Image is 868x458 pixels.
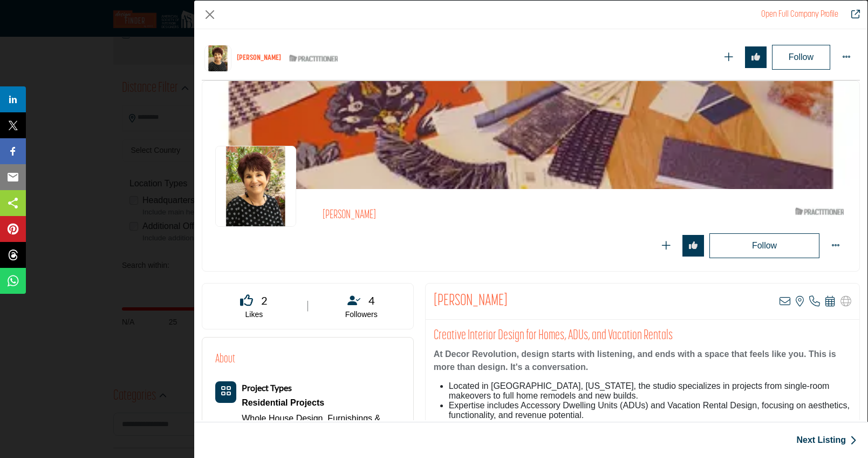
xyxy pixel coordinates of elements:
[449,381,851,401] li: Located in [GEOGRAPHIC_DATA], [US_STATE], the studio specializes in projects from single-room mak...
[323,309,400,320] p: Followers
[215,351,235,368] h2: About
[261,292,268,308] span: 2
[709,233,819,258] button: Redirect to login
[237,54,281,63] h1: [PERSON_NAME]
[242,414,325,423] a: Whole House Design,
[655,235,677,257] button: Redirect to login page
[434,292,508,311] h2: Karen Steinberg
[795,205,844,218] img: ASID Qualified Practitioners
[242,383,292,393] a: Project Types
[449,401,851,420] li: Expertise includes Accessory Dwelling Units (ADUs) and Vacation Rental Design, focusing on aesthe...
[242,395,400,411] div: Types of projects range from simple residential renovations to highly complex commercial initiati...
[836,46,857,68] button: More Options
[772,45,830,70] button: Follow
[761,10,838,19] a: Redirect to karen-steinberg
[434,349,836,372] strong: At Decor Revolution, design starts with listening, and ends with a space that feels like you. Thi...
[242,382,292,393] b: Project Types
[323,208,619,223] h2: [PERSON_NAME]
[434,328,851,344] h2: Creative Interior Design for Homes, ADUs, and Vacation Rentals
[825,235,846,257] button: More Options
[216,309,292,320] p: Likes
[844,8,860,21] a: Redirect to karen-steinberg
[368,292,375,308] span: 4
[289,52,338,65] img: ASID Qualified Practitioners
[215,146,296,227] img: karen-steinberg logo
[215,381,236,403] button: Category Icon
[202,6,218,23] button: Close
[242,395,400,411] a: Residential Projects
[796,434,857,447] a: Next Listing
[204,45,231,72] img: karen-steinberg logo
[682,235,704,257] button: Redirect to login page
